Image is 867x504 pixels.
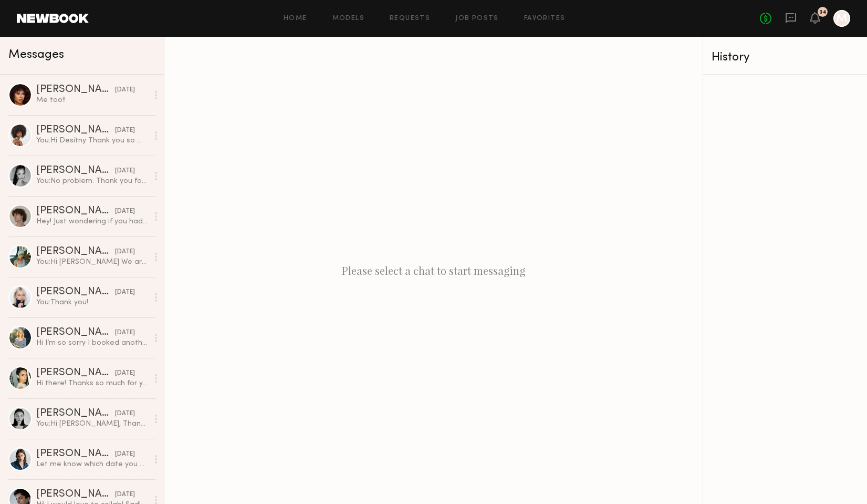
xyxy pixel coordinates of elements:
[524,15,566,22] a: Favorites
[36,206,115,217] div: [PERSON_NAME]
[36,338,148,348] div: Hi I’m so sorry I booked another job that is paying more that I have to take, I won’t be able to ...
[36,408,115,419] div: [PERSON_NAME]
[36,327,115,338] div: [PERSON_NAME]
[712,52,859,64] div: History
[36,166,115,176] div: [PERSON_NAME]
[115,368,135,378] div: [DATE]
[164,37,703,504] div: Please select a chat to start messaging
[36,368,115,378] div: [PERSON_NAME]
[833,10,850,27] a: M
[8,49,64,61] span: Messages
[284,15,307,22] a: Home
[36,176,148,186] div: You: No problem. Thank you for quick response. Hope we can work together on next project!
[36,489,115,500] div: [PERSON_NAME]
[36,257,148,267] div: You: Hi [PERSON_NAME] We are from GELATO PIQUE. We would like to work with you for our next photo...
[115,409,135,419] div: [DATE]
[36,459,148,469] div: Let me know which date you prefer
[332,15,364,22] a: Models
[115,126,135,136] div: [DATE]
[115,490,135,500] div: [DATE]
[36,419,148,429] div: You: Hi [PERSON_NAME], Thank you for replying back to us, after 6pm is quite late for us, because...
[36,85,115,95] div: [PERSON_NAME]
[36,246,115,257] div: [PERSON_NAME]
[115,449,135,459] div: [DATE]
[115,207,135,217] div: [DATE]
[455,15,499,22] a: Job Posts
[36,125,115,136] div: [PERSON_NAME]
[36,287,115,297] div: [PERSON_NAME]
[819,9,827,15] div: 34
[36,297,148,307] div: You: Thank you!
[36,136,148,146] div: You: Hi Desitny Thank you so much!! I will discuss with my team, and get back to you soon with de...
[115,328,135,338] div: [DATE]
[115,85,135,95] div: [DATE]
[115,166,135,176] div: [DATE]
[36,378,148,388] div: Hi there! Thanks so much for your note. I may be available on the 23rd - just had a couple quick ...
[36,95,148,105] div: Me too!!
[36,217,148,227] div: Hey! Just wondering if you had any updates on the shoot [DATE]
[115,247,135,257] div: [DATE]
[36,449,115,459] div: [PERSON_NAME]
[390,15,430,22] a: Requests
[115,287,135,297] div: [DATE]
